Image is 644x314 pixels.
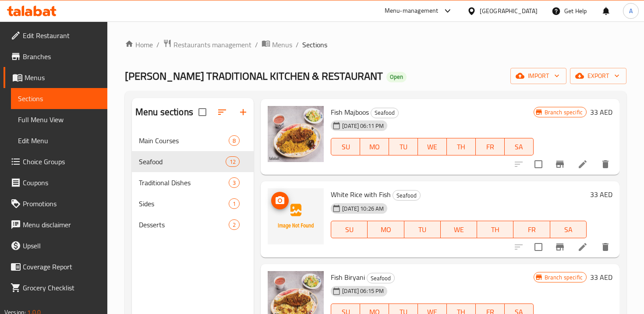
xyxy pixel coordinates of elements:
button: TH [447,138,476,155]
span: Choice Groups [23,156,100,167]
span: Fish Biryani [331,271,365,284]
a: Menus [4,67,107,88]
button: SU [331,138,360,155]
span: Menus [25,72,100,83]
div: items [229,135,240,146]
a: Full Menu View [11,109,107,130]
a: Menus [262,39,292,50]
span: Branch specific [541,108,586,116]
button: Add section [233,102,254,123]
span: [DATE] 06:15 PM [339,287,387,295]
a: Edit Menu [11,130,107,151]
span: MO [364,141,386,153]
h6: 33 AED [590,106,612,118]
span: White Rice with Fish [331,188,391,201]
div: Seafood12 [132,151,254,172]
a: Choice Groups [4,151,107,172]
span: Coupons [23,177,100,188]
button: MO [360,138,389,155]
span: FR [479,141,501,153]
a: Upsell [4,235,107,256]
li: / [156,39,159,50]
span: WE [444,223,474,236]
span: Full Menu View [18,114,100,125]
button: upload picture [271,192,289,209]
span: Desserts [139,219,229,230]
div: Seafood [139,156,226,167]
span: Main Courses [139,135,229,146]
button: delete [595,236,616,258]
a: Restaurants management [163,39,251,50]
div: Seafood [367,273,395,283]
span: import [517,71,559,81]
button: TH [477,221,513,238]
a: Edit menu item [577,242,588,252]
a: Edit Restaurant [4,25,107,46]
h6: 33 AED [590,271,612,283]
span: Select to update [529,238,548,256]
span: SA [508,141,530,153]
nav: breadcrumb [125,39,626,50]
span: TU [393,141,414,153]
button: SU [331,221,368,238]
span: MO [371,223,400,236]
span: Upsell [23,240,100,251]
a: Promotions [4,193,107,214]
span: Select to update [529,155,548,173]
span: Edit Restaurant [23,30,100,41]
span: SA [554,223,583,236]
button: import [510,68,566,84]
button: SA [505,138,534,155]
span: TH [450,141,472,153]
div: items [229,198,240,209]
h6: 33 AED [590,188,612,201]
span: Sides [139,198,229,209]
button: delete [595,154,616,175]
span: Seafood [367,273,394,283]
span: Menus [272,39,292,50]
span: TU [408,223,437,236]
button: Branch-specific-item [549,154,570,175]
div: items [229,219,240,230]
span: 12 [226,158,239,166]
a: Sections [11,88,107,109]
span: Restaurants management [173,39,251,50]
span: Seafood [371,108,398,118]
span: SU [335,141,357,153]
button: FR [513,221,550,238]
div: Menu-management [385,6,439,16]
span: 1 [229,200,239,208]
a: Coupons [4,172,107,193]
div: Desserts2 [132,214,254,235]
div: Main Courses8 [132,130,254,151]
div: Traditional Dishes3 [132,172,254,193]
span: SU [335,223,364,236]
span: Grocery Checklist [23,282,100,293]
button: FR [476,138,505,155]
span: Edit Menu [18,135,100,146]
span: export [577,71,619,81]
button: TU [389,138,418,155]
span: Traditional Dishes [139,177,229,188]
button: TU [404,221,441,238]
a: Home [125,39,153,50]
a: Edit menu item [577,159,588,169]
span: FR [517,223,546,236]
span: Branches [23,51,100,62]
button: WE [441,221,477,238]
span: 8 [229,137,239,145]
button: WE [418,138,447,155]
div: Sides1 [132,193,254,214]
span: TH [481,223,510,236]
div: Seafood [371,108,399,118]
div: Open [386,72,407,82]
button: SA [550,221,587,238]
span: Fish Majboos [331,106,369,119]
button: Branch-specific-item [549,236,570,258]
span: Sort sections [212,102,233,123]
span: Promotions [23,198,100,209]
button: MO [368,221,404,238]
